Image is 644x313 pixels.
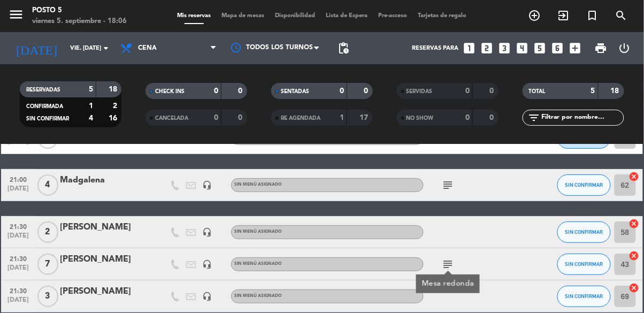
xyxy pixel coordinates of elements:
button: SIN CONFIRMAR [557,254,611,275]
strong: 18 [109,86,119,93]
i: cancel [629,218,640,229]
button: SIN CONFIRMAR [557,286,611,307]
input: Filtrar por nombre... [541,112,624,124]
span: TOTAL [529,89,546,94]
i: exit_to_app [557,9,570,22]
i: subject [441,179,454,192]
span: Lista de Espera [321,13,373,19]
span: print [595,42,608,55]
i: add_box [568,41,582,55]
i: cancel [629,250,640,261]
strong: 0 [239,114,245,121]
strong: 0 [214,87,218,95]
span: SIN CONFIRMAR [565,293,603,299]
i: filter_list [528,111,541,124]
span: SIN CONFIRMAR [565,229,603,235]
strong: 0 [340,87,344,95]
span: 21:00 [5,173,32,185]
span: SENTADAS [281,89,309,94]
span: SERVIDAS [407,89,433,94]
i: power_settings_new [618,42,631,55]
i: looks_3 [497,41,511,55]
strong: 17 [359,114,370,121]
strong: 0 [239,87,245,95]
strong: 0 [214,114,218,121]
button: menu [8,6,24,26]
i: menu [8,6,24,22]
i: [DATE] [8,36,65,60]
strong: 1 [89,102,93,110]
span: 21:30 [5,220,32,232]
span: [DATE] [5,264,32,277]
i: looks_two [480,41,494,55]
i: looks_one [462,41,476,55]
i: headset_mic [202,259,212,269]
strong: 4 [89,114,93,122]
div: viernes 5. septiembre - 18:06 [32,16,127,27]
i: arrow_drop_down [99,42,112,55]
span: Tarjetas de regalo [413,13,472,19]
i: turned_in_not [586,9,599,22]
i: cancel [629,171,640,182]
span: pending_actions [337,42,350,55]
span: Disponibilidad [270,13,321,19]
strong: 5 [89,86,93,93]
span: Mis reservas [172,13,217,19]
div: Madgalena [60,173,151,187]
strong: 0 [364,87,370,95]
span: SIN CONFIRMAR [565,261,603,267]
i: add_circle_outline [528,9,541,22]
span: SIN CONFIRMAR [565,182,603,188]
span: 21:30 [5,284,32,296]
button: SIN CONFIRMAR [557,222,611,243]
strong: 2 [113,102,119,110]
span: Reservas para [412,45,458,52]
span: Mapa de mesas [217,13,270,19]
span: 3 [37,286,58,307]
span: Cena [138,44,157,52]
div: [PERSON_NAME] [60,253,151,266]
span: NO SHOW [407,116,434,121]
span: Pre-acceso [373,13,413,19]
span: RESERVADAS [26,87,60,93]
span: [DATE] [5,232,32,245]
span: [DATE] [5,296,32,309]
strong: 1 [340,114,344,121]
strong: 18 [611,87,622,95]
i: looks_6 [550,41,564,55]
i: headset_mic [202,180,212,190]
div: LOG OUT [613,32,636,64]
button: SIN CONFIRMAR [557,174,611,196]
span: Sin menú asignado [234,262,282,266]
strong: 0 [489,114,496,121]
i: cancel [629,283,640,293]
i: looks_4 [515,41,529,55]
span: 2 [37,222,58,243]
span: SIN CONFIRMAR [26,116,69,121]
i: search [615,9,628,22]
div: [PERSON_NAME] [60,285,151,299]
span: RE AGENDADA [281,116,320,121]
span: CANCELADA [155,116,188,121]
div: Posto 5 [32,5,127,16]
i: subject [441,258,454,271]
i: headset_mic [202,227,212,237]
span: Sin menú asignado [234,294,282,298]
strong: 16 [109,114,119,122]
div: Mesa redonda [422,278,474,289]
i: looks_5 [533,41,547,55]
span: Sin menú asignado [234,230,282,234]
strong: 0 [465,87,470,95]
span: Sin menú asignado [234,182,282,187]
strong: 0 [489,87,496,95]
span: 21:30 [5,252,32,264]
span: [DATE] [5,185,32,197]
span: 7 [37,254,58,275]
span: CONFIRMADA [26,104,63,109]
strong: 0 [465,114,470,121]
i: headset_mic [202,292,212,301]
span: CHECK INS [155,89,185,94]
div: [PERSON_NAME] [60,220,151,234]
strong: 5 [591,87,595,95]
span: 4 [37,174,58,196]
